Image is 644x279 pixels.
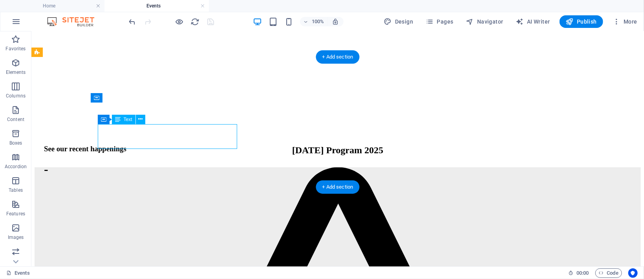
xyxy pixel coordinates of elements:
h6: Session time [568,268,589,278]
button: Click here to leave preview mode and continue editing [175,17,184,26]
h4: Events [104,2,209,10]
span: Publish [566,18,597,26]
p: Content [7,116,24,123]
p: Accordion [5,163,27,170]
i: Reload page [191,17,200,26]
img: Editor Logo [45,17,104,26]
span: Pages [426,18,453,26]
span: AI Writer [516,18,550,26]
i: On resize automatically adjust zoom level to fit chosen device. [332,18,339,25]
div: Design (Ctrl+Alt+Y) [381,15,417,28]
button: undo [128,17,137,26]
p: Boxes [9,140,22,146]
p: Favorites [5,46,26,52]
p: Features [6,211,25,217]
button: AI Writer [513,15,553,28]
span: Code [599,268,618,278]
button: Publish [560,15,603,28]
span: : [582,270,583,276]
p: Elements [6,69,26,75]
span: Text [124,117,132,122]
div: + Add section [316,180,360,194]
button: reload [190,17,200,26]
button: Usercentrics [628,268,638,278]
h6: 100% [312,17,324,26]
a: Click to cancel selection. Double-click to open Pages [6,268,30,278]
button: Code [595,268,622,278]
p: Columns [6,93,26,99]
button: 100% [300,17,328,26]
p: Tables [9,187,23,193]
span: Design [384,18,413,26]
span: More [613,18,637,26]
button: Navigator [463,15,507,28]
div: + Add section [316,50,360,64]
span: Navigator [466,18,503,26]
p: Images [8,234,24,240]
button: Pages [423,15,456,28]
span: 00 00 [576,268,589,278]
i: Undo: Edit headline (Ctrl+Z) [128,17,137,26]
button: More [609,15,640,28]
button: Design [381,15,417,28]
